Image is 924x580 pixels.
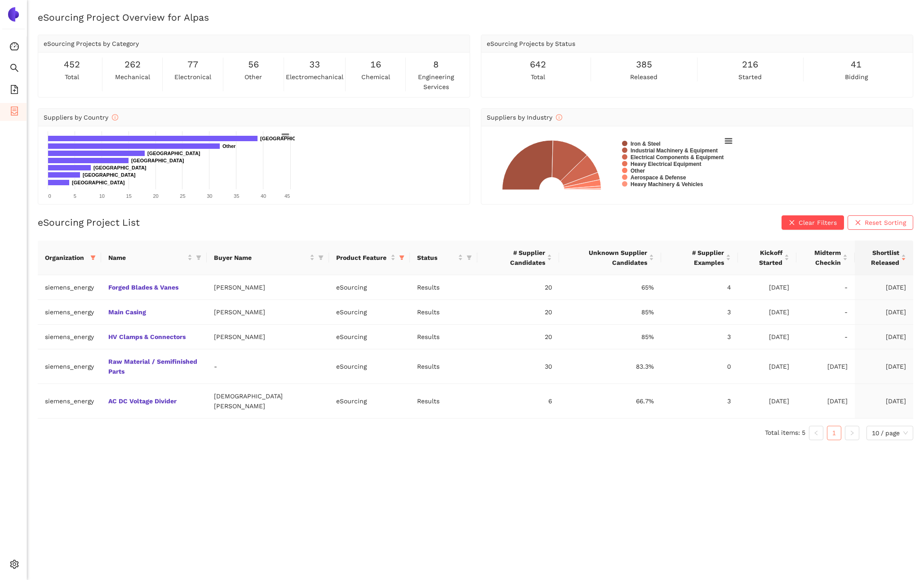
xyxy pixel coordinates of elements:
th: this column's title is Product Feature,this column is sortable [329,241,410,275]
td: siemens_energy [38,275,101,300]
td: Results [410,325,477,349]
td: Results [410,349,477,384]
text: [GEOGRAPHIC_DATA] [72,180,125,185]
th: this column's title is Midterm Checkin,this column is sortable [796,241,855,275]
td: eSourcing [329,275,410,300]
span: electromechanical [286,72,343,82]
td: [DATE] [738,384,796,419]
td: [PERSON_NAME] [207,300,329,325]
span: filter [318,255,324,260]
span: Product Feature [336,253,389,263]
span: Clear Filters [799,218,837,228]
td: [DEMOGRAPHIC_DATA][PERSON_NAME] [207,384,329,419]
td: 0 [661,349,738,384]
td: 85% [559,325,661,349]
span: close [855,219,861,227]
span: Shortlist Released [862,248,899,268]
text: [GEOGRAPHIC_DATA] [83,172,136,178]
span: info-circle [112,114,118,120]
td: - [796,325,855,349]
td: - [796,275,855,300]
td: 20 [477,275,559,300]
th: this column's title is Buyer Name,this column is sortable [207,241,329,275]
td: 6 [477,384,559,419]
span: eSourcing Projects by Category [44,40,139,47]
text: [GEOGRAPHIC_DATA] [93,165,147,170]
text: 10 [99,193,105,199]
td: [DATE] [855,384,913,419]
td: 3 [661,300,738,325]
span: 33 [309,58,320,71]
th: this column's title is Kickoff Started,this column is sortable [738,241,796,275]
span: 16 [370,58,381,71]
td: siemens_energy [38,325,101,349]
text: Aerospace & Defense [631,174,686,181]
text: [GEOGRAPHIC_DATA] [260,136,313,141]
span: 77 [187,58,198,71]
span: filter [316,251,325,264]
span: Buyer Name [214,253,308,263]
span: filter [466,255,472,260]
span: bidding [845,72,868,82]
td: [PERSON_NAME] [207,325,329,349]
button: closeReset Sorting [848,215,913,230]
span: Reset Sorting [865,218,906,228]
td: 85% [559,300,661,325]
td: siemens_energy [38,349,101,384]
td: [DATE] [738,325,796,349]
td: 3 [661,325,738,349]
span: Unknown Supplier Candidates [566,248,647,268]
span: electronical [174,72,211,82]
img: Logo [6,7,21,22]
button: left [809,426,823,440]
th: this column's title is Name,this column is sortable [101,241,207,275]
span: dashboard [10,39,19,57]
span: filter [196,255,201,260]
th: this column's title is Unknown Supplier Candidates,this column is sortable [559,241,661,275]
span: filter [194,251,203,264]
td: [DATE] [796,349,855,384]
div: Page Size [866,426,913,440]
td: 4 [661,275,738,300]
td: 3 [661,384,738,419]
td: [PERSON_NAME] [207,275,329,300]
span: right [849,430,855,436]
span: info-circle [556,114,562,120]
th: this column's title is Status,this column is sortable [410,241,477,275]
text: Heavy Machinery & Vehicles [631,181,703,187]
span: Suppliers by Industry [487,114,562,121]
text: Other [222,143,236,149]
span: filter [399,255,404,260]
text: Electrical Components & Equipment [631,154,724,161]
button: closeClear Filters [782,215,844,230]
td: 20 [477,300,559,325]
span: Name [108,253,186,263]
span: # Supplier Candidates [484,248,545,268]
td: Results [410,275,477,300]
span: other [244,72,262,82]
span: setting [10,557,19,575]
span: total [65,72,79,82]
td: Results [410,384,477,419]
td: [DATE] [738,300,796,325]
span: filter [397,251,406,264]
h2: eSourcing Project List [38,216,140,229]
span: eSourcing Projects by Status [487,40,575,47]
li: Next Page [845,426,859,440]
span: left [813,430,819,436]
span: # Supplier Examples [668,248,724,268]
span: released [630,72,657,82]
span: filter [465,251,474,264]
td: eSourcing [329,349,410,384]
text: 25 [180,193,185,199]
text: 5 [74,193,76,199]
span: mechanical [115,72,150,82]
span: 642 [530,58,546,71]
text: Heavy Electrical Equipment [631,161,701,167]
span: total [531,72,545,82]
text: 15 [126,193,132,199]
span: started [738,72,762,82]
span: 216 [742,58,758,71]
span: Organization [45,253,87,263]
td: eSourcing [329,384,410,419]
